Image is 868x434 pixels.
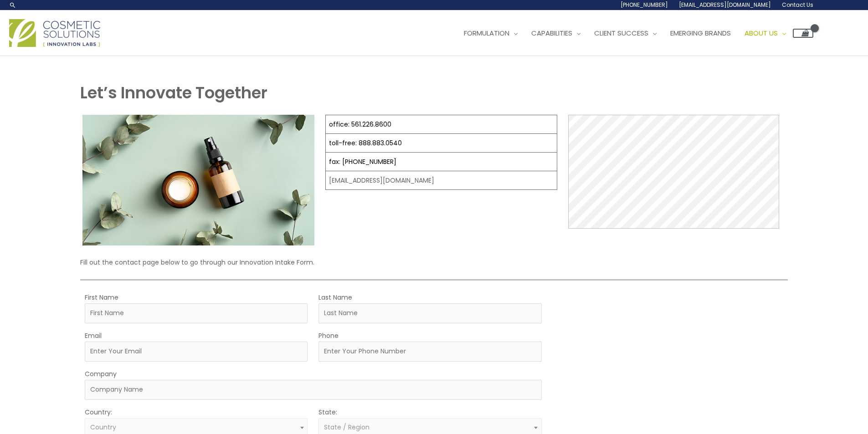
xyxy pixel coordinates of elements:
[670,28,731,38] span: Emerging Brands
[318,330,339,342] label: Phone
[329,120,391,129] a: office: 561.226.8600
[324,423,370,432] span: State / Region
[85,368,117,380] label: Company
[9,19,100,47] img: Cosmetic Solutions Logo
[329,138,402,148] a: toll-free: 888.883.0540
[85,406,112,418] label: Country:
[679,1,771,9] span: [EMAIL_ADDRESS][DOMAIN_NAME]
[318,291,352,303] label: Last Name
[738,20,793,47] a: About Us
[90,423,116,432] span: Country
[9,1,16,9] a: Search icon link
[80,256,787,268] p: Fill out the contact page below to go through our Innovation Intake Form.
[594,28,648,38] span: Client Success
[80,82,267,104] strong: Let’s Innovate Together
[531,28,572,38] span: Capabilities
[326,171,557,190] td: [EMAIL_ADDRESS][DOMAIN_NAME]
[82,115,314,245] img: Contact page image for private label skincare manufacturer Cosmetic solutions shows a skin care b...
[450,20,813,47] nav: Site Navigation
[85,303,308,323] input: First Name
[587,20,663,47] a: Client Success
[85,330,102,342] label: Email
[745,28,778,38] span: About Us
[464,28,509,38] span: Formulation
[782,1,813,9] span: Contact Us
[329,157,396,166] a: fax: [PHONE_NUMBER]
[85,291,118,303] label: First Name
[457,20,524,47] a: Formulation
[793,29,813,38] a: View Shopping Cart, empty
[318,342,541,362] input: Enter Your Phone Number
[318,303,541,323] input: Last Name
[621,1,668,9] span: [PHONE_NUMBER]
[85,342,308,362] input: Enter Your Email
[663,20,738,47] a: Emerging Brands
[524,20,587,47] a: Capabilities
[85,380,541,400] input: Company Name
[318,406,337,418] label: State:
